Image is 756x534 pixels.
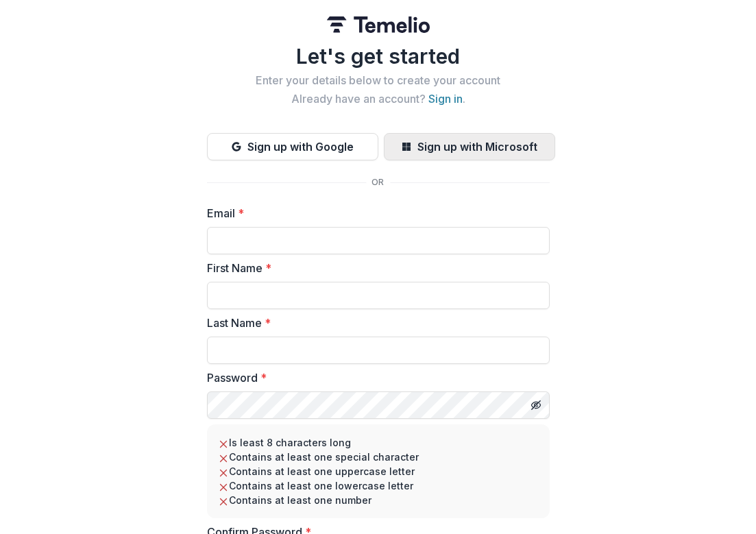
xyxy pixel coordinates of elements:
h2: Enter your details below to create your account [207,74,550,87]
button: Toggle password visibility [525,394,547,416]
li: Contains at least one uppercase letter [218,464,539,478]
li: Contains at least one number [218,493,539,507]
li: Contains at least one lowercase letter [218,478,539,493]
h1: Let's get started [207,44,550,69]
li: Is least 8 characters long [218,435,539,450]
button: Sign up with Google [207,133,378,160]
label: First Name [207,260,541,276]
h2: Already have an account? . [207,93,550,106]
img: Temelio [327,16,430,33]
label: Last Name [207,315,541,331]
a: Sign in [428,92,463,106]
button: Sign up with Microsoft [384,133,555,160]
li: Contains at least one special character [218,450,539,464]
label: Email [207,205,541,221]
label: Password [207,369,541,386]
